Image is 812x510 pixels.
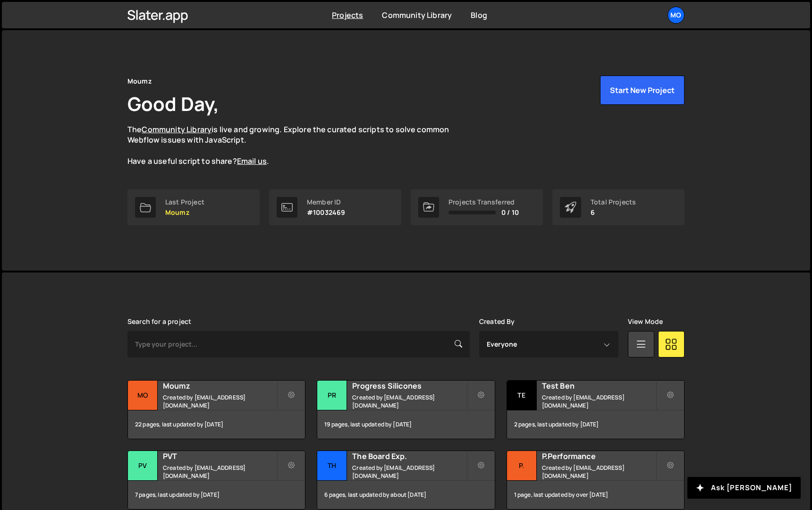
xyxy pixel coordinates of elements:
[542,381,656,391] h2: Test Ben
[687,477,801,499] button: Ask [PERSON_NAME]
[507,481,684,509] div: 1 page, last updated by over [DATE]
[332,10,363,20] a: Projects
[165,198,204,206] div: Last Project
[628,318,663,325] label: View Mode
[127,450,305,510] a: PV PVT Created by [EMAIL_ADDRESS][DOMAIN_NAME] 7 pages, last updated by [DATE]
[128,410,305,439] div: 22 pages, last updated by [DATE]
[471,10,487,20] a: Blog
[542,393,656,409] small: Created by [EMAIL_ADDRESS][DOMAIN_NAME]
[668,7,685,24] a: Mo
[352,381,466,391] h2: Progress Silicones
[163,393,277,409] small: Created by [EMAIL_ADDRESS][DOMAIN_NAME]
[317,450,495,510] a: Th The Board Exp. Created by [EMAIL_ADDRESS][DOMAIN_NAME] 6 pages, last updated by about [DATE]
[501,209,519,216] span: 0 / 10
[507,380,685,439] a: Te Test Ben Created by [EMAIL_ADDRESS][DOMAIN_NAME] 2 pages, last updated by [DATE]
[127,331,470,357] input: Type your project...
[163,464,277,480] small: Created by [EMAIL_ADDRESS][DOMAIN_NAME]
[317,410,494,439] div: 19 pages, last updated by [DATE]
[591,198,636,206] div: Total Projects
[479,318,515,325] label: Created By
[163,451,277,461] h2: PVT
[317,381,347,410] div: Pr
[317,380,495,439] a: Pr Progress Silicones Created by [EMAIL_ADDRESS][DOMAIN_NAME] 19 pages, last updated by [DATE]
[352,464,466,480] small: Created by [EMAIL_ADDRESS][DOMAIN_NAME]
[507,450,685,510] a: P. P.Performance Created by [EMAIL_ADDRESS][DOMAIN_NAME] 1 page, last updated by over [DATE]
[165,209,204,216] p: Moumz
[448,198,519,206] div: Projects Transferred
[127,124,467,167] p: The is live and growing. Explore the curated scripts to solve common Webflow issues with JavaScri...
[600,76,685,105] button: Start New Project
[317,481,494,509] div: 6 pages, last updated by about [DATE]
[382,10,452,20] a: Community Library
[317,451,347,481] div: Th
[352,393,466,409] small: Created by [EMAIL_ADDRESS][DOMAIN_NAME]
[127,380,305,439] a: Mo Moumz Created by [EMAIL_ADDRESS][DOMAIN_NAME] 22 pages, last updated by [DATE]
[507,451,537,481] div: P.
[237,156,267,166] a: Email us
[542,464,656,480] small: Created by [EMAIL_ADDRESS][DOMAIN_NAME]
[127,318,191,325] label: Search for a project
[507,410,684,439] div: 2 pages, last updated by [DATE]
[542,451,656,461] h2: P.Performance
[591,209,636,216] p: 6
[507,381,537,410] div: Te
[307,198,345,206] div: Member ID
[128,451,158,481] div: PV
[127,76,152,87] div: Moumz
[127,189,260,225] a: Last Project Moumz
[128,381,158,410] div: Mo
[352,451,466,461] h2: The Board Exp.
[128,481,305,509] div: 7 pages, last updated by [DATE]
[163,381,277,391] h2: Moumz
[127,91,219,117] h1: Good Day,
[307,209,345,216] p: #10032469
[142,124,211,135] a: Community Library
